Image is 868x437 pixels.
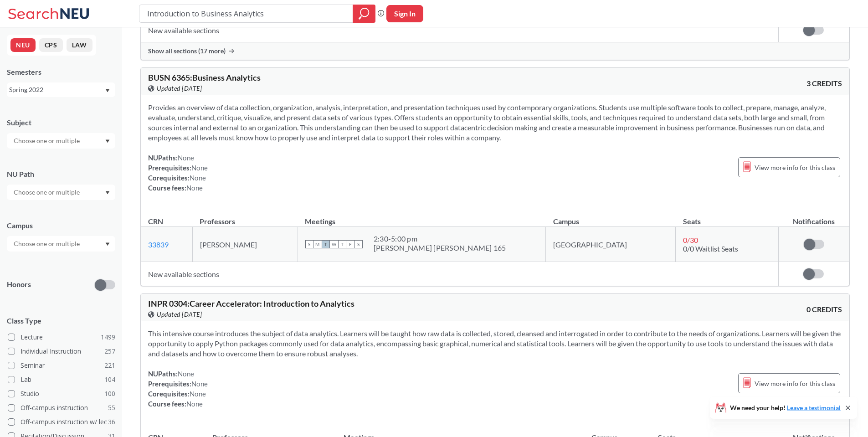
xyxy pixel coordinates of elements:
div: NUPaths: Prerequisites: Corequisites: Course fees: [148,369,208,409]
svg: Dropdown arrow [105,242,110,246]
a: 33839 [148,240,169,249]
span: 104 [104,375,115,385]
button: NEU [10,38,36,52]
span: Updated [DATE] [157,309,202,319]
button: CPS [39,38,63,52]
td: [GEOGRAPHIC_DATA] [546,227,676,262]
div: Dropdown arrow [7,133,115,149]
div: Dropdown arrow [7,236,115,252]
input: Choose one or multiple [9,187,86,198]
div: Spring 2022 [9,85,104,95]
svg: Dropdown arrow [105,191,110,195]
span: View more info for this class [755,162,835,173]
div: 2:30 - 5:00 pm [374,234,506,243]
label: Seminar [8,360,115,371]
span: This intensive course introduces the subject of data analytics. Learners will be taught how raw d... [148,329,841,358]
th: Professors [192,207,298,227]
input: Class, professor, course number, "phrase" [146,6,346,21]
span: None [178,370,194,378]
div: magnifying glass [353,5,375,23]
span: Provides an overview of data collection, organization, analysis, interpretation, and presentation... [148,103,826,142]
span: None [190,174,206,182]
span: T [322,240,330,248]
span: None [190,390,206,398]
span: 100 [104,389,115,399]
span: 1499 [101,332,115,342]
span: S [305,240,313,248]
span: None [191,380,208,388]
span: Updated [DATE] [157,83,202,93]
span: None [186,184,203,192]
span: View more info for this class [755,378,835,389]
a: Leave a testimonial [787,404,841,411]
span: 36 [108,417,115,427]
div: Semesters [7,67,115,77]
span: 257 [104,346,115,356]
span: W [330,240,338,248]
th: Notifications [778,207,849,227]
span: 0 CREDITS [806,304,842,314]
div: Campus [7,221,115,231]
button: Sign In [386,5,423,22]
span: 3 CREDITS [806,78,842,88]
div: Dropdown arrow [7,185,115,200]
td: New available sections [141,262,778,286]
svg: Dropdown arrow [105,89,110,93]
svg: magnifying glass [359,7,370,20]
div: [PERSON_NAME] [PERSON_NAME] 165 [374,243,506,252]
td: [PERSON_NAME] [192,227,298,262]
span: BUSN 6365 : Business Analytics [148,72,261,82]
button: LAW [67,38,92,52]
label: Off-campus instruction [8,402,115,414]
span: M [313,240,322,248]
svg: Dropdown arrow [105,139,110,143]
label: Studio [8,388,115,400]
span: Class Type [7,316,115,326]
span: 0 / 30 [683,236,698,244]
span: 221 [104,360,115,370]
div: Spring 2022Dropdown arrow [7,82,115,97]
label: Lecture [8,331,115,343]
div: Subject [7,118,115,128]
p: Honors [7,279,31,290]
td: New available sections [141,18,778,42]
label: Individual Instruction [8,345,115,357]
span: 55 [108,403,115,413]
span: T [338,240,346,248]
div: Show all sections (17 more) [141,42,849,60]
label: Lab [8,374,115,386]
div: NUPaths: Prerequisites: Corequisites: Course fees: [148,153,208,193]
span: 0/0 Waitlist Seats [683,244,738,253]
span: None [186,400,203,408]
span: Show all sections (17 more) [148,47,226,55]
input: Choose one or multiple [9,238,86,249]
input: Choose one or multiple [9,135,86,146]
span: F [346,240,354,248]
th: Campus [546,207,676,227]
span: INPR 0304 : Career Accelerator: Introduction to Analytics [148,298,354,308]
span: We need your help! [730,405,841,411]
th: Seats [676,207,778,227]
th: Meetings [298,207,545,227]
span: None [178,154,194,162]
span: S [354,240,363,248]
span: None [191,164,208,172]
label: Off-campus instruction w/ lec [8,416,115,428]
div: NU Path [7,169,115,179]
div: CRN [148,216,163,226]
